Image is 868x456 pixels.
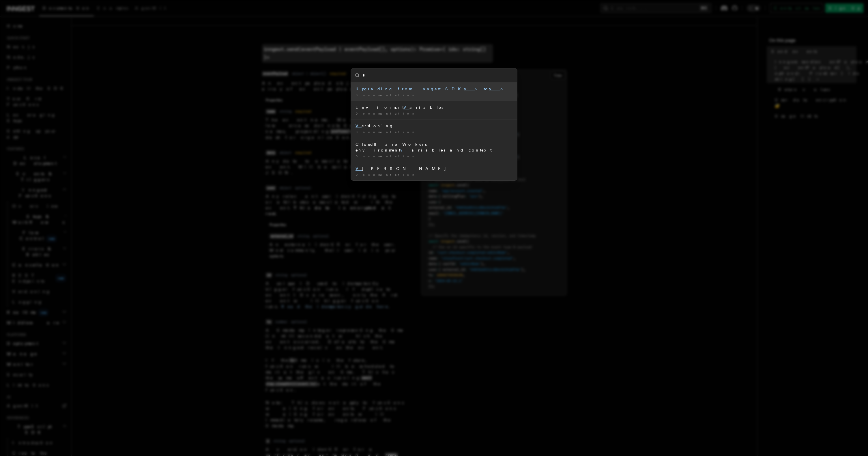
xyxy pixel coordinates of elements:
span: Documentation [356,93,416,97]
div: Upgrading from Inngest SDK 2 to 3 [356,86,512,92]
mark: V [356,124,362,128]
mark: v [489,87,500,91]
span: Documentation [356,173,416,176]
mark: V [403,105,409,110]
div: [PERSON_NAME] [356,166,512,171]
span: Documentation [356,112,416,115]
div: ersioning [356,123,512,129]
mark: V [356,166,362,171]
mark: v [464,87,475,91]
mark: v [400,148,411,152]
div: Environment ariables [356,104,512,110]
span: Documentation [356,130,416,134]
div: Cloudflare Workers environment ariables and context [356,141,512,153]
span: Documentation [356,154,416,158]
